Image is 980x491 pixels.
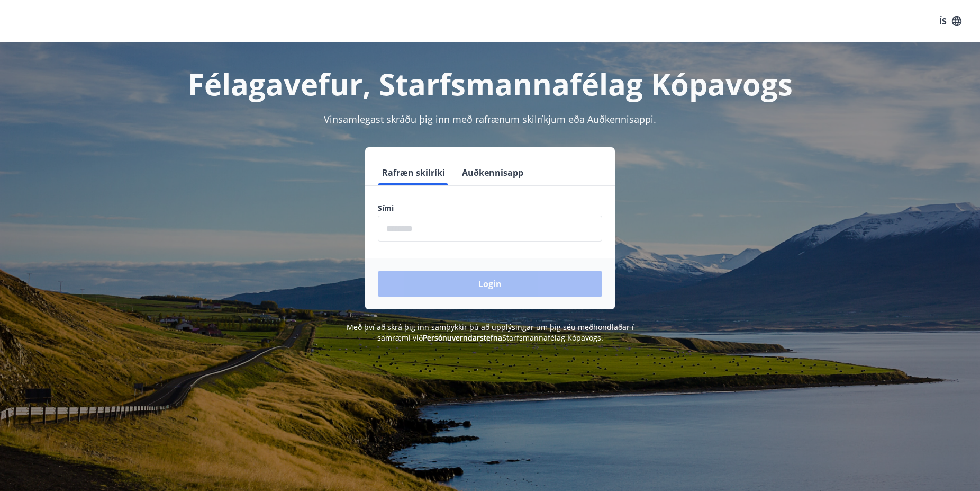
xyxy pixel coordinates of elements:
button: Rafræn skilríki [378,160,449,185]
button: ÍS [933,12,967,31]
h1: Félagavefur, Starfsmannafélag Kópavogs [122,64,858,104]
span: Með því að skrá þig inn samþykkir þú að upplýsingar um þig séu meðhöndlaðar í samræmi við Starfsm... [347,322,634,343]
span: Vinsamlegast skráðu þig inn með rafrænum skilríkjum eða Auðkennisappi. [324,113,656,126]
a: Persónuverndarstefna [423,333,502,343]
button: Auðkennisapp [458,160,528,185]
label: Sími [378,203,602,213]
